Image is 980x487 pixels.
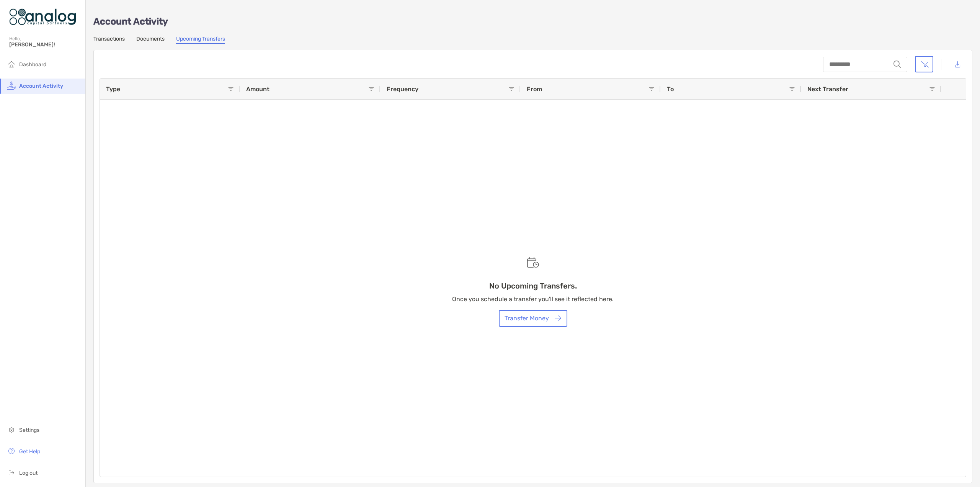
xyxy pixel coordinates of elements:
h3: No Upcoming Transfers. [489,281,577,290]
img: activity icon [7,81,16,90]
span: [PERSON_NAME]! [9,41,81,48]
p: Once you schedule a transfer you'll see it reflected here. [452,294,614,304]
img: logout icon [7,468,16,477]
span: Account Activity [19,83,63,89]
a: Transactions [93,36,125,44]
button: Transfer Money [499,310,567,327]
img: Empty state scheduled [527,257,539,268]
span: Settings [19,427,39,433]
img: get-help icon [7,446,16,456]
img: settings icon [7,425,16,434]
button: Clear filters [915,56,933,72]
a: Upcoming Transfers [176,36,225,44]
img: button icon [555,315,561,321]
img: input icon [893,61,901,68]
img: Zoe Logo [9,3,76,31]
p: Account Activity [93,17,972,26]
span: Dashboard [19,61,46,68]
span: Get Help [19,448,40,455]
a: Documents [136,36,165,44]
span: Log out [19,470,38,476]
img: household icon [7,59,16,69]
